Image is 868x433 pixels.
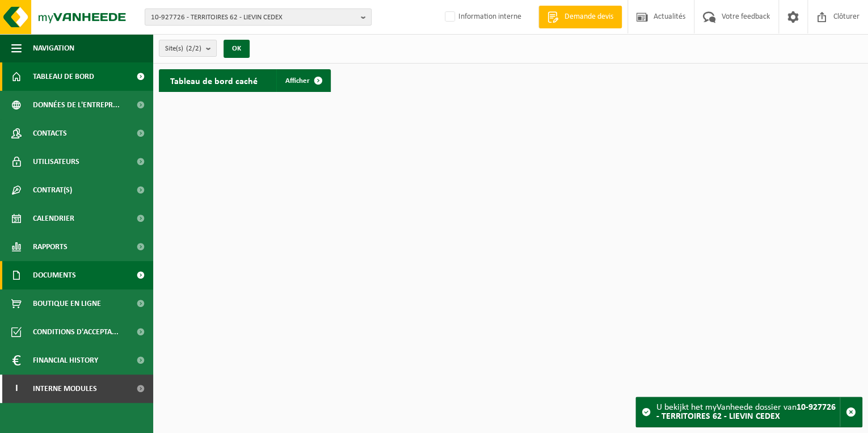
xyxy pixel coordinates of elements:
span: 10-927726 - TERRITOIRES 62 - LIEVIN CEDEX [151,9,356,26]
span: Contrat(s) [33,176,72,204]
span: Demande devis [562,11,616,23]
span: Boutique en ligne [33,289,101,318]
span: Documents [33,261,76,289]
span: I [11,375,22,403]
span: Financial History [33,346,98,375]
span: Calendrier [33,204,74,233]
span: Rapports [33,233,68,261]
span: Interne modules [33,375,97,403]
span: Conditions d'accepta... [33,318,119,346]
span: Utilisateurs [33,148,79,176]
a: Demande devis [538,6,622,28]
span: Tableau de bord [33,62,94,91]
label: Information interne [443,9,521,26]
count: (2/2) [186,45,201,52]
h2: Tableau de bord caché [159,69,269,91]
button: Site(s)(2/2) [159,40,217,57]
div: U bekijkt het myVanheede dossier van [656,397,840,427]
span: Données de l'entrepr... [33,91,120,119]
span: Site(s) [165,40,201,57]
button: 10-927726 - TERRITOIRES 62 - LIEVIN CEDEX [145,9,372,26]
span: Contacts [33,119,67,148]
strong: 10-927726 - TERRITOIRES 62 - LIEVIN CEDEX [656,403,836,421]
span: Navigation [33,34,74,62]
button: OK [224,40,250,58]
span: Afficher [285,77,310,85]
a: Afficher [276,69,330,92]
